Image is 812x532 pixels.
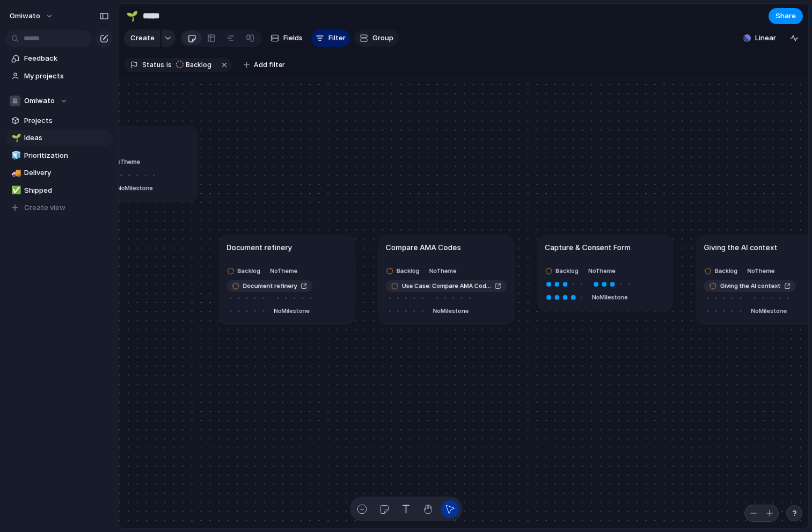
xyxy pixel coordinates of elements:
h1: Document refinery [226,242,292,252]
span: Create [130,33,155,43]
button: Omiwato [5,93,113,109]
button: ✅ [10,185,20,196]
button: 🚚 [10,167,20,178]
span: Status [142,60,164,70]
a: 🧊Prioritization [5,148,113,164]
span: No Theme [270,267,297,274]
span: No Theme [588,267,616,274]
span: Document refinery [243,281,297,290]
div: 🌱 [126,9,138,23]
button: NoMilestone [115,181,155,195]
span: No Milestone [592,293,628,301]
span: Use Case: Compare AMA Codes [402,281,491,290]
button: Share [769,8,803,24]
span: No Milestone [274,307,310,315]
span: Delivery [24,167,109,178]
button: Backlog [383,264,425,278]
button: NoMilestone [272,303,312,318]
button: Backlog [173,59,218,71]
button: NoTheme [745,264,777,278]
span: My projects [24,71,109,82]
span: Feedback [24,53,109,64]
span: No Milestone [751,307,787,315]
button: NoTheme [111,155,143,169]
span: Giving the AI context [720,281,781,290]
span: Backlog [186,60,211,70]
a: 🌱Ideas [5,130,113,146]
button: 🌱 [10,133,20,143]
button: 🌱 [123,8,141,25]
button: Backlog [224,264,266,278]
span: Omiwato [10,11,40,21]
button: Create view [5,200,113,216]
button: Backlog [543,264,584,278]
span: Add filter [254,60,285,70]
span: Linear [755,33,776,43]
span: Backlog [714,266,737,275]
button: NoTheme [427,264,458,278]
span: No Milestone [117,184,153,192]
button: is [164,59,174,71]
button: Group [354,30,399,47]
h1: Giving the AI context [704,242,777,252]
button: Linear [739,30,780,46]
button: Add filter [237,57,291,72]
span: No Theme [747,267,774,274]
button: Filter [311,30,350,47]
button: NoMilestone [749,303,789,318]
span: Group [372,33,393,43]
span: Filter [328,33,346,43]
span: Omiwato [24,96,55,106]
button: NoMilestone [430,303,471,318]
button: Backlog [701,264,743,278]
span: Share [776,11,796,21]
button: Omiwato [5,8,59,25]
span: Ideas [24,133,109,143]
button: NoMilestone [590,290,630,304]
button: NoTheme [586,264,618,278]
span: No Theme [429,267,457,274]
div: ✅ [11,184,19,196]
span: Backlog [397,266,419,275]
span: Fields [283,33,303,43]
a: Feedback [5,50,113,67]
div: 🌱 [11,132,19,144]
span: Projects [24,115,109,126]
span: Shipped [24,185,109,196]
a: Document refinery [226,280,312,291]
span: Prioritization [24,150,109,161]
span: Backlog [555,266,578,275]
button: Fields [266,30,307,47]
span: is [166,60,172,70]
a: 🚚Delivery [5,165,113,181]
div: 🚚 [11,167,19,179]
a: ✅Shipped [5,183,113,199]
a: Use Case: Compare AMA Codes [386,280,507,291]
span: No Theme [113,158,141,165]
h1: Capture & Consent Form [545,242,631,252]
button: NoTheme [268,264,299,278]
a: Projects [5,113,113,129]
button: Create [124,30,160,47]
span: Create view [24,202,65,213]
div: 🧊 [11,149,19,162]
span: No Milestone [433,307,469,315]
a: Giving the AI context [704,280,796,291]
a: My projects [5,68,113,84]
button: 🧊 [10,150,20,161]
h1: Compare AMA Codes [386,242,461,252]
span: Backlog [237,266,260,275]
